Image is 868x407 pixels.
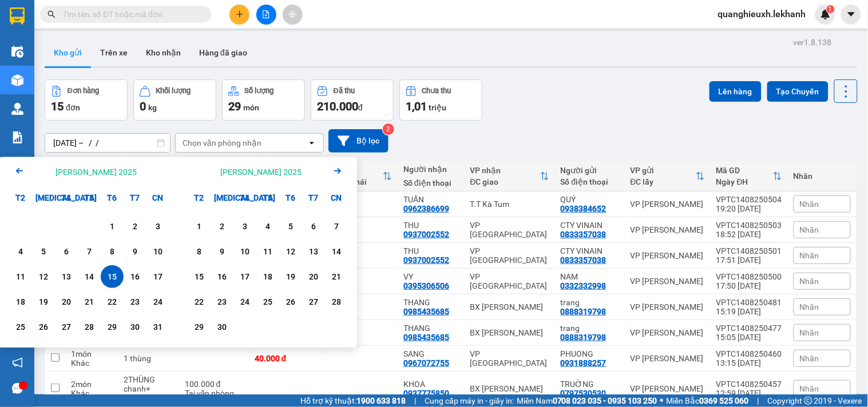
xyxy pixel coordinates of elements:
span: Nhãn [800,199,819,209]
div: 17:51 [DATE] [716,256,782,265]
div: THANG [403,298,458,307]
div: 30 [127,320,143,334]
div: 26 [35,320,51,334]
div: THU [403,221,458,230]
div: VPTC1408250481 [716,298,782,307]
div: 15:19 [DATE] [716,307,782,316]
span: quanghieuxh.lekhanh [709,7,815,21]
button: Kho nhận [137,39,190,66]
div: 25 [13,320,29,334]
div: T4 [233,186,256,209]
div: 21 [81,295,97,309]
div: 0833357038 [561,256,607,265]
button: Lên hàng [710,81,762,102]
div: 0937002552 [403,256,449,265]
div: Choose Thứ Năm, tháng 08 7 2025. It's available. [78,240,101,263]
div: T5 [256,186,279,209]
svg: Arrow Right [331,164,344,178]
div: 21 [328,270,344,284]
div: Choose Thứ Tư, tháng 08 6 2025. It's available. [55,240,78,263]
div: Khác [71,389,113,398]
div: VPTC1408250460 [716,349,782,358]
span: 15 [51,99,64,113]
div: 0332332998 [561,281,607,290]
div: Choose Chủ Nhật, tháng 08 24 2025. It's available. [146,290,169,313]
div: 29 [104,320,120,334]
button: Trên xe [91,39,137,66]
span: 210.000 [317,99,358,113]
div: 6 [306,220,322,233]
span: Miền Bắc [667,394,749,407]
span: aim [288,10,296,18]
div: 11 [260,245,276,258]
div: Selected start date. Thứ Sáu, tháng 08 15 2025. It's available. [101,265,124,288]
input: Select a date range. [45,134,170,152]
div: CN [146,186,169,209]
span: 0 [140,99,146,113]
div: 20 [306,270,322,284]
div: T2 [188,186,211,209]
span: 29 [228,99,241,113]
div: T6 [279,186,302,209]
div: 23 [127,295,143,309]
span: đ [358,103,363,112]
span: search [47,10,56,18]
span: Nhãn [800,225,819,234]
div: Choose Thứ Hai, tháng 08 18 2025. It's available. [9,290,32,313]
div: Tại văn phòng [185,389,243,398]
div: VP nhận [470,166,540,175]
span: | [758,394,759,407]
div: Mã GD [716,166,773,175]
span: message [12,383,23,394]
div: Choose Chủ Nhật, tháng 09 7 2025. It's available. [325,215,348,238]
div: 30 [214,320,230,334]
div: 6 [58,245,74,258]
div: 4 [13,245,29,258]
div: Choose Thứ Hai, tháng 09 29 2025. It's available. [188,316,211,338]
span: Nhãn [800,354,819,363]
div: 17 [237,270,253,284]
div: Đã thu [334,87,355,95]
div: 1 món [71,349,113,358]
button: Đơn hàng15đơn [45,79,128,121]
div: Choose Thứ Sáu, tháng 09 19 2025. It's available. [279,265,302,288]
div: Choose Chủ Nhật, tháng 09 21 2025. It's available. [325,265,348,288]
span: Nhãn [800,302,819,312]
div: VP [PERSON_NAME] [631,354,705,363]
div: 18:52 [DATE] [716,230,782,239]
div: Choose Chủ Nhật, tháng 09 28 2025. It's available. [325,290,348,313]
img: logo-vxr [10,7,25,25]
div: Choose Thứ Sáu, tháng 09 12 2025. It's available. [279,240,302,263]
div: Choose Thứ Tư, tháng 09 3 2025. It's available. [233,215,256,238]
div: Choose Chủ Nhật, tháng 08 17 2025. It's available. [146,265,169,288]
button: Hàng đã giao [190,39,256,66]
span: đơn [66,103,80,112]
div: 29 [191,320,207,334]
strong: 1900 633 818 [356,396,406,405]
div: 0937002552 [403,230,449,239]
span: file-add [262,10,270,18]
div: VP [GEOGRAPHIC_DATA] [470,349,549,368]
div: Choose Thứ Hai, tháng 08 25 2025. It's available. [9,316,32,338]
div: 5 [283,220,299,233]
span: 1 [829,5,833,13]
div: [MEDICAL_DATA] [211,186,233,209]
div: VP [GEOGRAPHIC_DATA] [470,221,549,239]
div: Nhãn [794,171,851,181]
th: Toggle SortBy [711,161,788,191]
span: Nhãn [800,384,819,393]
div: 28 [81,320,97,334]
div: VPTC1408250504 [716,195,782,204]
div: Số điện thoại [403,178,458,187]
div: Choose Thứ Bảy, tháng 08 30 2025. It's available. [124,316,146,338]
div: 10 [237,245,253,258]
div: 24 [150,295,166,309]
div: Choose Thứ Sáu, tháng 08 22 2025. It's available. [101,290,124,313]
div: Choose Thứ Tư, tháng 08 13 2025. It's available. [55,265,78,288]
div: Choose Chủ Nhật, tháng 08 31 2025. It's available. [146,316,169,338]
div: 19:20 [DATE] [716,204,782,213]
div: Số điện thoại [561,177,619,186]
img: icon-new-feature [821,9,831,19]
button: Tạo Chuyến [767,81,829,102]
div: 40.000 đ [255,354,318,363]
